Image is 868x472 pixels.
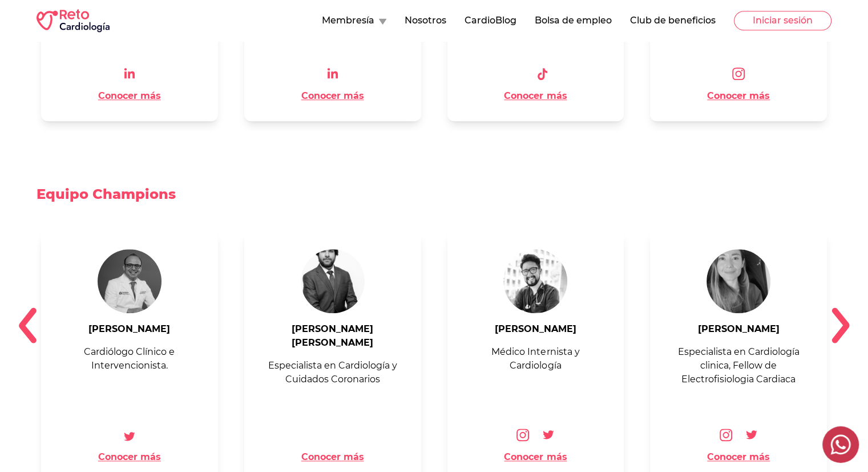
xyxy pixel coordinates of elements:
[322,14,386,27] button: Membresía
[466,89,606,103] a: Conocer más
[466,345,606,373] p: Médico Internista y Cardiología
[98,89,161,103] button: Conocer más
[59,89,200,103] a: Conocer más
[263,450,403,464] a: Conocer más
[98,450,161,464] button: Conocer más
[668,345,809,386] p: Especialista en Cardiología clinica, Fellow de Electrofisiologia Cardiaca
[301,89,364,103] button: Conocer más
[706,249,770,313] img: us.champions.c8.name
[263,359,403,386] p: Especialista en Cardiología y Cuidados Coronarios
[503,249,567,313] img: us.champions.c2.name
[405,14,446,27] button: Nosotros
[466,450,606,464] a: Conocer más
[504,89,567,103] button: Conocer más
[18,307,37,343] img: left
[465,14,516,27] button: CardioBlog
[466,322,606,336] a: [PERSON_NAME]
[831,307,850,343] img: right
[301,450,364,464] button: Conocer más
[668,89,809,103] a: Conocer más
[37,9,110,32] img: RETO Cardio Logo
[707,450,770,464] button: Conocer más
[37,167,831,222] h2: Equipo Champions
[668,450,809,464] a: Conocer más
[59,345,200,373] p: Cardiólogo Clínico e Intervencionista.
[707,89,770,103] button: Conocer más
[263,89,403,103] a: Conocer más
[59,322,200,336] a: [PERSON_NAME]
[734,11,831,30] button: Iniciar sesión
[301,249,365,313] img: us.champions.c7.name
[504,450,567,464] button: Conocer más
[59,450,200,464] a: Conocer más
[668,322,809,336] a: [PERSON_NAME]
[263,322,403,350] a: [PERSON_NAME] [PERSON_NAME]
[535,14,612,27] button: Bolsa de empleo
[630,14,716,27] button: Club de beneficios
[98,249,162,313] img: us.champions.c1.name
